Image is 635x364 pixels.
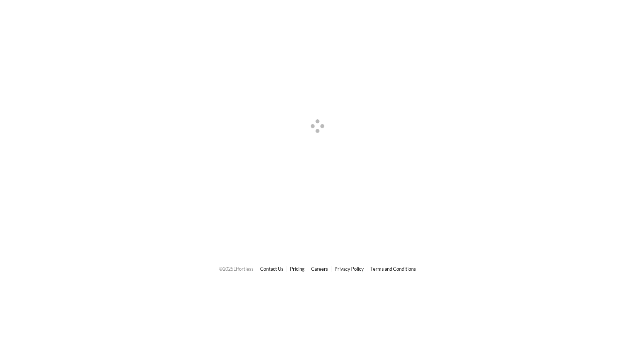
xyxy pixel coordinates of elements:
[260,266,284,272] a: Contact Us
[290,266,305,272] a: Pricing
[334,266,364,272] a: Privacy Policy
[219,266,254,272] span: © 2025 Effortless
[370,266,416,272] a: Terms and Conditions
[311,266,328,272] a: Careers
